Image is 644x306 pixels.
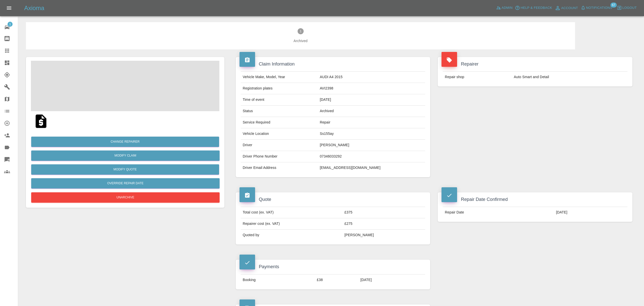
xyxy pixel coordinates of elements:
td: Quoted by [241,230,343,241]
td: Archived [318,106,425,117]
td: [DATE] [358,274,425,285]
button: Change Repairer [31,137,219,147]
button: Help & Feedback [514,4,553,12]
td: Total cost (ex. VAT) [241,207,343,218]
td: Driver Email Address [241,162,318,173]
td: Vehicle Location [241,128,318,140]
span: 1 [8,22,13,27]
td: [DATE] [318,94,425,106]
button: Unarchive [31,192,220,203]
td: Vehicle Make, Model, Year [241,72,318,83]
td: [PERSON_NAME] [318,140,425,151]
h5: Axioma [24,4,44,12]
span: Archived [34,38,567,43]
button: Override Repair Date [31,178,220,189]
span: Notifications [586,5,612,11]
td: Driver [241,140,318,151]
img: qt_1SCZ7OA4aDea5wMjHMYEPxbq [33,113,49,129]
td: [PERSON_NAME] [342,230,425,241]
td: AVI2398 [318,83,425,94]
td: Repair Date [443,207,554,218]
td: Driver Phone Number [241,151,318,162]
td: £275 [342,218,425,230]
td: Booking [241,274,315,285]
button: Modify Quote [31,164,219,175]
h4: Claim Information [239,61,427,68]
td: Service Required [241,117,318,128]
button: Open drawer [3,2,15,14]
h4: Quote [239,196,427,203]
span: Help & Feedback [520,5,552,11]
span: Admin [502,5,513,11]
a: Admin [495,4,514,12]
a: Account [553,4,579,12]
td: £375 [342,207,425,218]
td: Ss155ay [318,128,425,140]
button: Notifications [579,4,614,12]
span: 67 [610,3,617,8]
td: Registration plates [241,83,318,94]
td: Status [241,106,318,117]
a: Modify Claim [31,150,220,161]
td: 07346033292 [318,151,425,162]
h4: Repairer [441,61,629,68]
td: Time of event [241,94,318,106]
td: Repair [318,117,425,128]
h4: Payments [239,263,427,270]
td: Auto Smart and Detail [512,72,627,83]
td: [DATE] [554,207,627,218]
td: [EMAIL_ADDRESS][DOMAIN_NAME] [318,162,425,173]
span: Account [561,5,578,11]
button: Logout [616,4,638,12]
text: 1 [300,29,301,33]
td: Repairer cost (ex. VAT) [241,218,343,230]
td: AUDI A4 2015 [318,72,425,83]
h4: Repair Date Confirmed [441,196,629,203]
td: Repair shop [443,72,512,83]
td: £38 [315,274,358,285]
span: Logout [622,5,637,11]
